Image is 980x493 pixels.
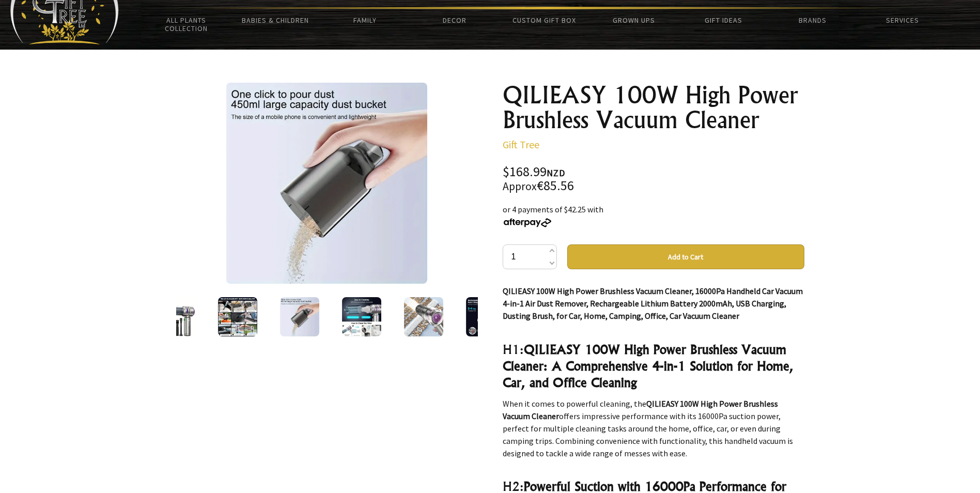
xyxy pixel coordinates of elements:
[503,218,552,227] img: Afterpay
[768,9,858,31] a: Brands
[503,286,803,321] strong: QILIEASY 100W High Power Brushless Vacuum Cleaner, 16000Pa Handheld Car Vacuum 4-in-1 Air Dust Re...
[404,297,443,336] img: QILIEASY 100W High Power Brushless Vacuum Cleaner
[218,297,257,336] img: QILIEASY 100W High Power Brushless Vacuum Cleaner
[678,9,768,31] a: Gift Ideas
[503,165,804,193] div: $168.99 €85.56
[858,9,947,31] a: Services
[503,398,778,421] strong: QILIEASY 100W High Power Brushless Vacuum Cleaner
[280,297,319,336] img: QILIEASY 100W High Power Brushless Vacuum Cleaner
[500,9,589,31] a: Custom Gift Box
[320,9,410,31] a: Family
[567,244,804,269] button: Add to Cart
[226,83,427,284] img: QILIEASY 100W High Power Brushless Vacuum Cleaner
[410,9,499,31] a: Decor
[547,167,565,179] span: NZD
[503,342,794,390] strong: QILIEASY 100W High Power Brushless Vacuum Cleaner: A Comprehensive 4-in-1 Solution for Home, Car,...
[142,9,231,39] a: All Plants Collection
[503,138,539,151] a: Gift Tree
[503,341,804,391] h3: H1:
[231,9,320,31] a: Babies & Children
[503,83,804,132] h1: QILIEASY 100W High Power Brushless Vacuum Cleaner
[503,397,804,459] p: When it comes to powerful cleaning, the offers impressive performance with its 16000Pa suction po...
[342,297,381,336] img: QILIEASY 100W High Power Brushless Vacuum Cleaner
[503,203,804,228] div: or 4 payments of $42.25 with
[503,179,537,193] small: Approx
[589,9,678,31] a: Grown Ups
[156,297,195,336] img: QILIEASY 100W High Power Brushless Vacuum Cleaner
[466,297,505,336] img: QILIEASY 100W High Power Brushless Vacuum Cleaner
